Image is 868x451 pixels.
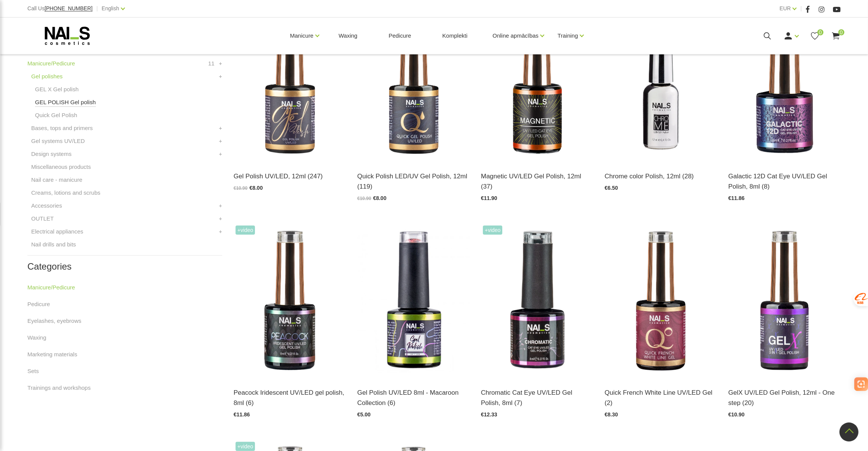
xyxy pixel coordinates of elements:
[219,227,222,236] a: +
[31,149,72,159] a: Design systems
[31,214,54,223] a: OUTLET
[27,350,77,359] a: Marketing materials
[357,7,470,162] img: Quick, easy, and simple!An intensely pigmented gel polish coats the nail brilliantly after just o...
[481,171,593,192] a: Magnetic UV/LED Gel Polish, 12ml (37)
[382,17,417,54] a: Pedicure
[357,387,470,408] a: Gel Polish UV/LED 8ml - Macaroon Collection (6)
[27,262,222,272] h2: Categories
[27,4,92,13] div: Call Us
[810,31,820,41] a: 0
[27,367,39,376] a: Sets
[31,137,85,146] a: Gel systems UV/LED
[208,59,215,68] span: 11
[728,7,841,162] img: Multi-dimensional magnetic gel polish with fine, reflective chrome particles helps attain the des...
[605,224,717,378] img: Quick French White Line - specially developed pigmented white gel polish for a perfect French man...
[219,72,222,81] a: +
[219,124,222,133] a: +
[45,5,92,11] span: [PHONE_NUMBER]
[605,387,717,408] a: Quick French White Line UV/LED Gel (2)
[838,29,844,35] span: 0
[357,196,371,201] span: €10.90
[236,225,255,235] span: +Video
[31,201,62,210] a: Accessories
[605,185,618,191] span: €6.50
[436,17,473,54] a: Komplekti
[605,171,717,181] a: Chrome color Polish, 12ml (28)
[219,137,222,146] a: +
[27,283,75,292] a: Manicure/Pedicure
[31,72,63,81] a: Gel polishes
[605,411,618,418] span: €8.30
[236,442,255,451] span: +Video
[31,188,100,197] a: Creams, lotions and scrubs
[557,21,578,51] a: Training
[357,224,470,378] img: Macaroon gel polishes are composed of multi-colored particles of different sizes that complement ...
[234,186,248,191] span: €10.90
[481,7,593,162] img: A long-lasting gel polish consisting of metal micro-particles that can be transformed into differ...
[27,383,91,392] a: Trainings and workshops
[817,29,823,35] span: 0
[728,387,841,408] a: GelX UV/LED Gel Polish, 12ml - One step (20)
[35,98,96,107] a: GEL POLISH Gel polish
[31,240,76,249] a: Nail drills and bits
[483,225,503,235] span: +Video
[219,59,222,68] a: +
[290,21,314,51] a: Manicure
[234,387,346,408] a: Peacock Iridescent UV/LED gel polish, 8ml (6)
[780,4,791,13] a: EUR
[102,4,119,13] a: English
[27,316,81,326] a: Eyelashes, eyebrows
[96,4,98,13] span: |
[27,59,75,68] a: Manicure/Pedicure
[35,111,77,120] a: Quick Gel Polish
[219,149,222,159] a: +
[605,7,717,162] img: Use Chrome Color gel polish to create the effect of a chrome or mirror finish on the entire nail ...
[31,124,93,133] a: Bases, tops and primers
[45,6,92,11] a: [PHONE_NUMBER]
[481,224,593,378] img: Magnetic gel polish with small reflective chrome particles. A pronounced 4D effect, excellent dur...
[357,171,470,192] a: Quick Polish LED/UV Gel Polish, 12ml (119)
[728,224,841,378] img: 3 in 1: base coat, gel polish, top coat (for fragile nails, it is recommended to use an additiona...
[234,171,346,181] a: Gel Polish UV/LED, 12ml (247)
[35,85,79,94] a: GEL X Gel polish
[800,4,802,13] span: |
[373,195,387,201] span: €8.00
[219,201,222,210] a: +
[333,17,363,54] a: Waxing
[728,171,841,192] a: Galactic 12D Cat Eye UV/LED Gel Polish, 8ml (8)
[234,411,250,418] span: €11.86
[27,300,50,309] a: Pedicure
[31,162,91,172] a: Miscellaneous products
[481,195,497,201] span: €11.90
[234,224,346,378] img: A dramatic finish with a chameleon effect. For an extra high shine, apply over a black base.Volum...
[357,411,371,418] span: €5.00
[831,31,841,41] a: 0
[27,333,46,342] a: Waxing
[481,387,593,408] a: Chromatic Cat Eye UV/LED Gel Polish, 8ml (7)
[31,175,82,184] a: Nail care - manicure
[492,21,538,51] a: Online apmācības
[249,185,263,191] span: €8.00
[234,7,346,162] img: Long-lasting, intensely pigmented gel polish. Easy to apply, dries well, does not shrink or pull ...
[219,214,222,223] a: +
[481,411,497,418] span: €12.33
[728,195,745,201] span: €11.86
[31,227,83,236] a: Electrical appliances
[728,411,745,418] span: €10.90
